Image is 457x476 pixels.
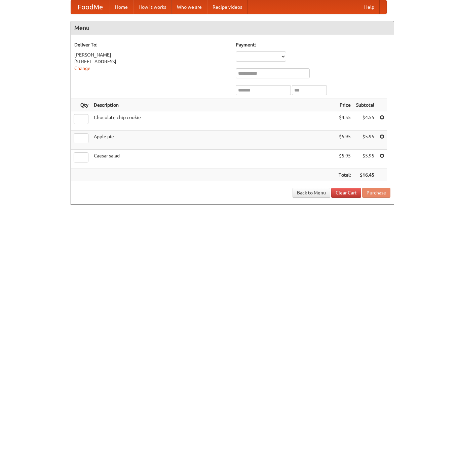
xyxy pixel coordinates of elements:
[74,58,229,65] div: [STREET_ADDRESS]
[71,0,110,14] a: FoodMe
[71,21,394,35] h4: Menu
[353,111,377,131] td: $4.55
[110,0,133,14] a: Home
[172,0,207,14] a: Who we are
[74,66,90,71] a: Change
[362,188,390,198] button: Purchase
[336,99,353,111] th: Price
[207,0,247,14] a: Recipe videos
[353,131,377,150] td: $5.95
[91,111,336,131] td: Chocolate chip cookie
[71,99,91,111] th: Qty
[74,51,229,58] div: [PERSON_NAME]
[91,150,336,169] td: Caesar salad
[236,41,390,48] h5: Payment:
[353,150,377,169] td: $5.95
[353,99,377,111] th: Subtotal
[336,111,353,131] td: $4.55
[359,0,380,14] a: Help
[331,188,361,198] a: Clear Cart
[91,131,336,150] td: Apple pie
[91,99,336,111] th: Description
[353,169,377,181] th: $16.45
[293,188,330,198] a: Back to Menu
[336,150,353,169] td: $5.95
[336,169,353,181] th: Total:
[74,41,229,48] h5: Deliver To:
[133,0,172,14] a: How it works
[336,131,353,150] td: $5.95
